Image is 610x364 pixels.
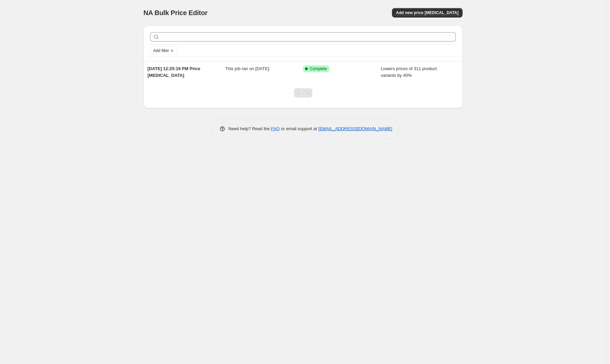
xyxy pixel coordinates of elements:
[228,126,271,131] span: Need help? Read the
[143,9,208,16] span: NA Bulk Price Editor
[225,66,270,71] span: This job ran on [DATE].
[396,10,459,15] span: Add new price [MEDICAL_DATA]
[280,126,318,131] span: or email support at
[392,8,463,17] button: Add new price [MEDICAL_DATA]
[381,66,437,78] span: Lowers prices of 311 product variants by 40%
[294,88,312,98] nav: Pagination
[318,126,392,131] a: [EMAIL_ADDRESS][DOMAIN_NAME]
[150,47,177,55] button: Add filter
[271,126,280,131] a: FAQ
[147,66,200,78] span: [DATE] 12:25:19 PM Price [MEDICAL_DATA]
[310,66,327,71] span: Complete
[153,48,169,53] span: Add filter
